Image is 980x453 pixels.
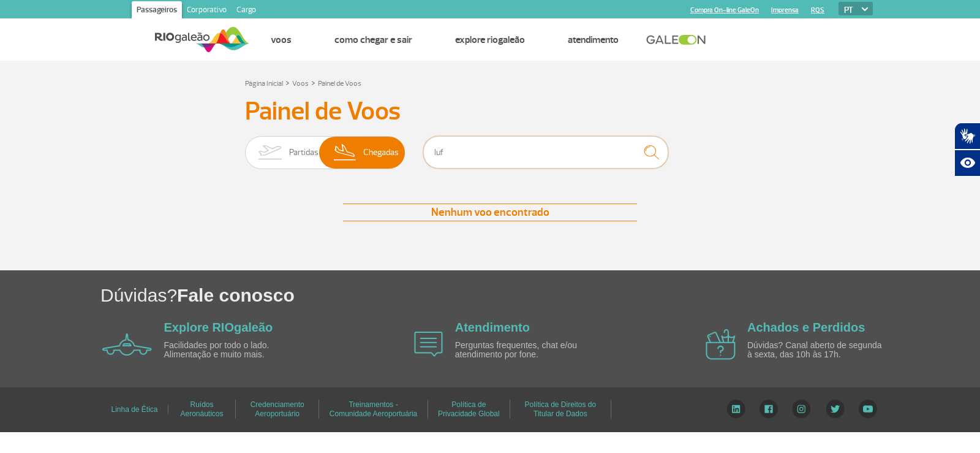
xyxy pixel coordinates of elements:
[164,321,273,334] a: Explore RIOgaleão
[111,401,157,418] a: Linha de Ética
[102,333,152,356] img: airplane icon
[455,341,596,360] p: Perguntas frequentes, chat e/ou atendimento por fone.
[289,137,318,169] span: Partidas
[747,321,865,334] a: Achados e Perdidos
[747,341,888,360] p: Dúvidas? Canal aberto de segunda à sexta, das 10h às 17h.
[706,329,736,360] img: airplane icon
[438,396,500,422] a: Política de Privacidade Global
[811,6,824,14] a: RQS
[568,34,619,46] a: Atendimento
[334,34,412,46] a: Como chegar e sair
[954,123,980,177] div: Plugin de acessibilidade da Hand Talk.
[180,396,223,422] a: Ruídos Aeronáuticos
[132,1,182,21] a: Passageiros
[292,79,309,88] a: Voos
[232,1,261,21] a: Cargo
[414,332,443,357] img: airplane icon
[423,136,668,169] input: Voo, cidade ou cia aérea
[859,400,877,418] img: YouTube
[177,285,295,305] span: Fale conosco
[759,400,778,418] img: Facebook
[771,6,799,14] a: Imprensa
[954,150,980,177] button: Abrir recursos assistivos.
[251,396,304,422] a: Credenciamento Aeroportuário
[954,123,980,150] button: Abrir tradutor de língua de sinais.
[182,1,232,21] a: Corporativo
[164,341,305,360] p: Facilidades por todo o lado. Alimentação e muito mais.
[690,6,759,14] a: Compra On-line GaleOn
[792,400,811,418] img: Instagram
[726,400,745,418] img: LinkedIn
[318,79,361,88] a: Painel de Voos
[285,75,290,89] a: >
[100,283,980,308] h1: Dúvidas?
[245,79,283,88] a: Página Inicial
[271,34,292,46] a: Voos
[327,137,363,169] img: slider-desembarque
[455,321,530,334] a: Atendimento
[363,137,399,169] span: Chegadas
[524,396,596,422] a: Política de Direitos do Titular de Dados
[455,34,525,46] a: Explore RIOgaleão
[343,204,637,221] div: Nenhum voo encontrado
[311,75,315,89] a: >
[251,137,289,169] img: slider-embarque
[826,400,845,418] img: Twitter
[330,396,417,422] a: Treinamentos - Comunidade Aeroportuária
[245,96,735,127] h3: Painel de Voos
